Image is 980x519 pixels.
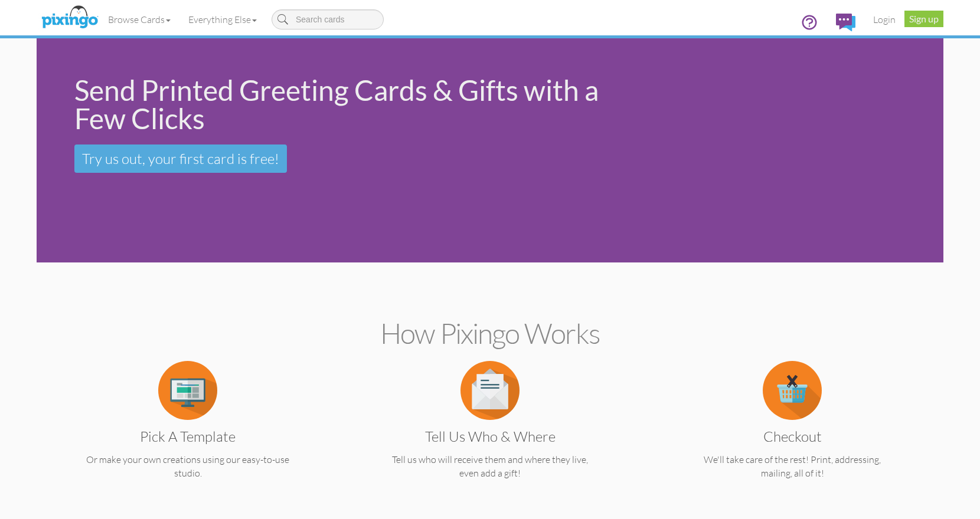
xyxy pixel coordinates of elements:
[158,361,217,420] img: item.alt
[60,383,316,480] a: Pick a Template Or make your own creations using our easy-to-use studio.
[664,383,920,480] a: Checkout We'll take care of the rest! Print, addressing, mailing, all of it!
[74,144,287,173] a: Try us out, your first card is free!
[460,361,520,420] img: item.alt
[664,453,920,480] p: We'll take care of the rest! Print, addressing, mailing, all of it!
[74,76,632,133] div: Send Printed Greeting Cards & Gifts with a Few Clicks
[60,453,316,480] p: Or make your own creations using our easy-to-use studio.
[836,14,855,31] img: comments.svg
[272,9,384,29] input: Search cards
[99,5,179,34] a: Browse Cards
[82,150,279,167] span: Try us out, your first card is free!
[362,453,618,480] p: Tell us who will receive them and where they live, even add a gift!
[179,5,266,34] a: Everything Else
[371,429,609,444] h3: Tell us Who & Where
[38,3,101,32] img: pixingo logo
[673,429,912,444] h3: Checkout
[362,383,618,480] a: Tell us Who & Where Tell us who will receive them and where they live, even add a gift!
[763,361,822,420] img: item.alt
[68,429,307,444] h3: Pick a Template
[57,318,923,349] h2: How Pixingo works
[864,5,904,34] a: Login
[904,11,943,27] a: Sign up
